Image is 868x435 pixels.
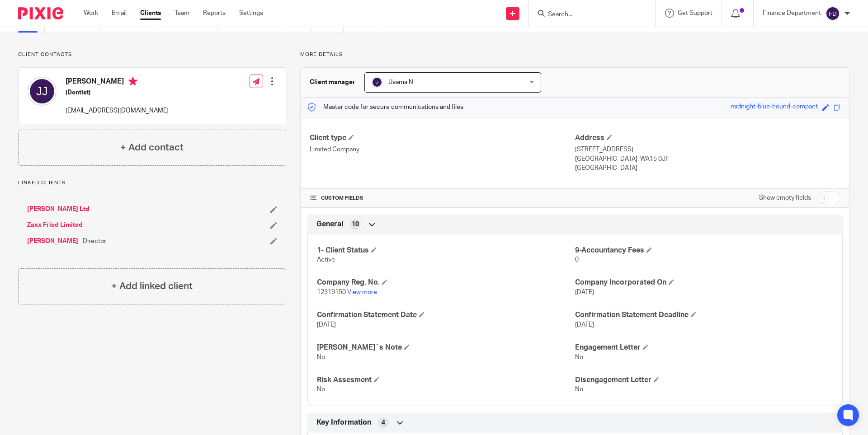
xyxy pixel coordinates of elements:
span: [DATE] [575,289,594,295]
p: [STREET_ADDRESS] [575,145,840,154]
i: Primary [128,77,137,86]
span: 10 [352,220,359,229]
label: Show empty fields [759,193,811,202]
span: 4 [382,418,385,427]
span: General [316,220,343,229]
a: Reports [203,9,226,18]
h4: Risk Assesment [317,375,575,385]
span: Active [317,257,335,263]
h4: 9-Accountancy Fees [575,246,833,255]
p: Limited Company [310,145,575,154]
h4: CUSTOM FIELDS [310,195,575,202]
h4: Disengagement Letter [575,375,833,385]
h4: [PERSON_NAME]`s Note [317,343,575,352]
span: Get Support [678,10,712,16]
a: [PERSON_NAME] [27,237,78,246]
h4: 1- Client Status [317,246,575,255]
h4: + Add contact [120,140,184,154]
span: No [317,354,325,360]
span: [DATE] [317,322,336,328]
a: Zaxx Fried Limited [27,220,83,229]
a: View more [347,289,377,295]
p: More details [300,51,850,58]
img: svg%3E [28,77,57,106]
h4: Address [575,133,840,143]
span: [DATE] [575,322,594,328]
h4: Company Incorporated On [575,278,833,287]
h3: Client manager [310,78,355,87]
h4: + Add linked client [111,279,193,293]
h4: Client type [310,133,575,143]
div: midnight-blue-hound-compact [731,102,818,112]
span: 12319150 [317,289,346,295]
img: svg%3E [372,77,382,88]
h4: Confirmation Statement Deadline [575,310,833,320]
a: Clients [140,9,161,18]
h4: Company Reg. No. [317,278,575,287]
span: 0 [575,257,579,263]
p: [GEOGRAPHIC_DATA], WA15 0JF [575,154,840,164]
p: Client contacts [18,51,286,58]
span: No [575,386,583,393]
h5: (Dentist) [66,88,169,97]
img: Pixie [18,7,63,19]
input: Search [547,11,628,19]
a: Team [175,9,189,18]
a: Work [84,9,98,18]
span: Key Information [316,418,371,427]
a: Email [112,9,127,18]
h4: [PERSON_NAME] [66,77,169,88]
span: No [575,354,583,360]
span: Director [83,237,106,246]
h4: Engagement Letter [575,343,833,352]
p: [EMAIL_ADDRESS][DOMAIN_NAME] [66,106,169,115]
span: Usama N [388,79,413,85]
p: Master code for secure communications and files [307,103,463,112]
a: [PERSON_NAME] Ltd [27,205,90,214]
img: svg%3E [826,6,840,21]
a: Settings [239,9,263,18]
p: Finance Department [763,9,821,18]
span: No [317,386,325,393]
h4: Confirmation Statement Date [317,310,575,320]
p: Linked clients [18,179,286,187]
p: [GEOGRAPHIC_DATA] [575,164,840,173]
